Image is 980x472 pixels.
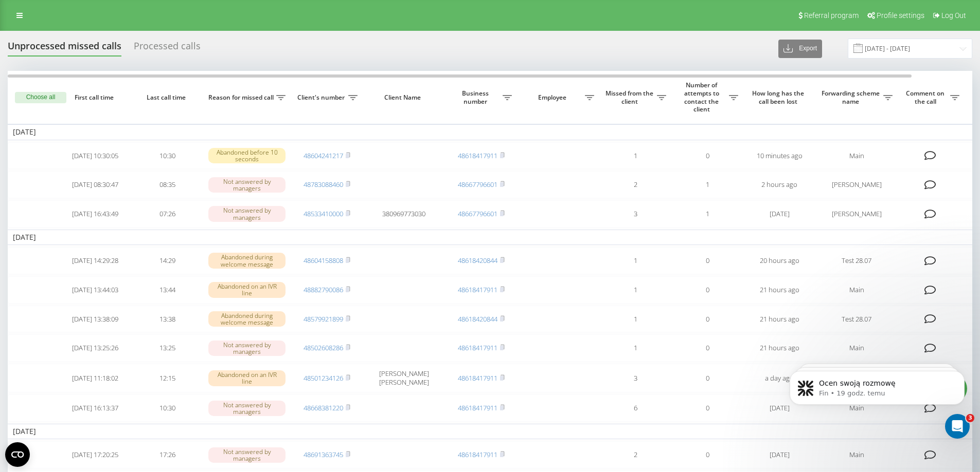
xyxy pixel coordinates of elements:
[363,200,445,228] td: 380969773030
[877,11,924,20] span: Profile settings
[5,442,30,467] button: Open CMP widget
[815,441,898,468] td: Main
[458,314,497,324] a: 48618420844
[131,394,203,422] td: 10:30
[903,89,950,105] span: Comment on the call
[743,142,815,169] td: 10 minutes ago
[59,171,131,198] td: [DATE] 08:30:47
[304,373,343,383] a: 48501234126
[131,200,203,228] td: 07:26
[522,93,585,102] span: Employee
[59,441,131,468] td: [DATE] 17:20:25
[208,282,286,297] div: Abandoned on an IVR line
[304,285,343,294] a: 48882790086
[671,394,743,422] td: 0
[304,314,343,324] a: 48579921899
[304,151,343,160] a: 48604241217
[304,180,343,189] a: 48783088460
[743,276,815,304] td: 21 hours ago
[458,285,497,294] a: 48618417911
[815,200,898,228] td: [PERSON_NAME]
[676,81,729,113] span: Number of attempts to contact the client
[671,200,743,228] td: 1
[131,441,203,468] td: 17:26
[752,89,807,105] span: How long has the call been lost
[815,276,898,304] td: Main
[671,171,743,198] td: 1
[671,364,743,392] td: 0
[743,394,815,422] td: [DATE]
[599,306,671,333] td: 1
[59,306,131,333] td: [DATE] 13:38:09
[131,364,203,392] td: 12:15
[458,180,497,189] a: 48667796601
[458,209,497,218] a: 48667796601
[131,276,203,304] td: 13:44
[131,306,203,333] td: 13:38
[599,276,671,304] td: 1
[59,142,131,169] td: [DATE] 10:30:05
[134,41,201,56] div: Processed calls
[59,247,131,274] td: [DATE] 14:29:28
[131,142,203,169] td: 10:30
[458,403,497,412] a: 48618417911
[604,89,657,105] span: Missed from the client
[599,200,671,228] td: 3
[59,334,131,362] td: [DATE] 13:25:26
[458,450,497,459] a: 48618417911
[599,247,671,274] td: 1
[131,247,203,274] td: 14:29
[743,200,815,228] td: [DATE]
[208,341,286,356] div: Not answered by managers
[59,276,131,304] td: [DATE] 13:44:03
[671,306,743,333] td: 0
[304,256,343,265] a: 48604158808
[671,334,743,362] td: 0
[671,142,743,169] td: 0
[458,256,497,265] a: 48618420844
[743,171,815,198] td: 2 hours ago
[139,93,195,102] span: Last call time
[815,247,898,274] td: Test 28.07
[599,171,671,198] td: 2
[815,306,898,333] td: Test 28.07
[208,253,286,268] div: Abandoned during welcome message
[59,200,131,228] td: [DATE] 16:43:49
[599,394,671,422] td: 6
[671,247,743,274] td: 0
[67,93,123,102] span: First call time
[208,447,286,463] div: Not answered by managers
[815,334,898,362] td: Main
[304,403,343,412] a: 48668381220
[821,89,883,105] span: Forwarding scheme name
[671,441,743,468] td: 0
[59,364,131,392] td: [DATE] 11:18:02
[208,206,286,221] div: Not answered by managers
[815,142,898,169] td: Main
[458,151,497,160] a: 48618417911
[743,334,815,362] td: 21 hours ago
[458,373,497,383] a: 48618417911
[59,394,131,422] td: [DATE] 16:13:37
[743,306,815,333] td: 21 hours ago
[208,401,286,416] div: Not answered by managers
[208,148,286,163] div: Abandoned before 10 seconds
[208,311,286,327] div: Abandoned during welcome message
[945,414,970,439] iframe: Intercom live chat
[743,247,815,274] td: 20 hours ago
[458,343,497,352] a: 48618417911
[743,441,815,468] td: [DATE]
[304,343,343,352] a: 48502608286
[599,142,671,169] td: 1
[131,334,203,362] td: 13:25
[778,40,822,58] button: Export
[815,171,898,198] td: [PERSON_NAME]
[131,171,203,198] td: 08:35
[208,93,276,102] span: Reason for missed call
[15,92,66,103] button: Choose all
[450,89,503,105] span: Business number
[208,370,286,386] div: Abandoned on an IVR line
[599,364,671,392] td: 3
